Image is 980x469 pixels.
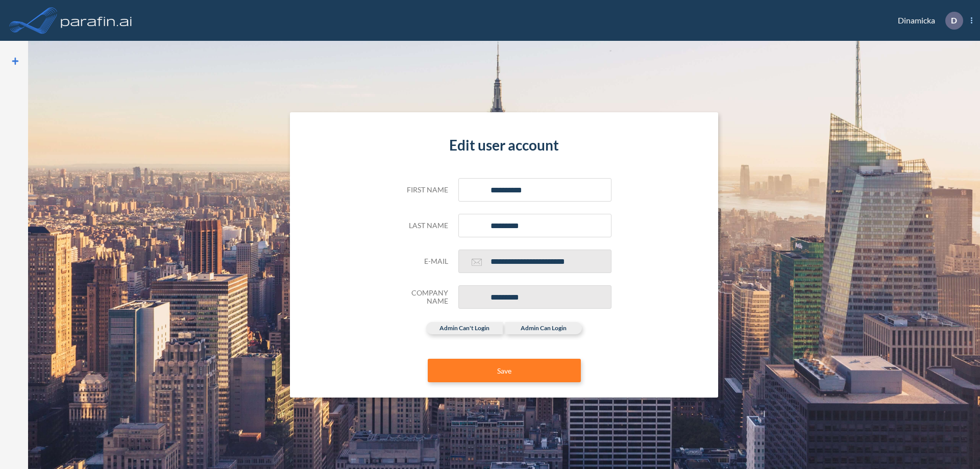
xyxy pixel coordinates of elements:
[428,359,581,382] button: Save
[426,322,503,334] label: admin can't login
[505,322,582,334] label: admin can login
[883,12,972,30] div: Dinamicka
[59,10,134,31] img: logo
[397,186,448,194] h5: First name
[397,257,448,266] h5: E-mail
[397,221,448,230] h5: Last name
[397,289,448,306] h5: Company Name
[397,137,611,154] h4: Edit user account
[951,16,957,25] p: D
